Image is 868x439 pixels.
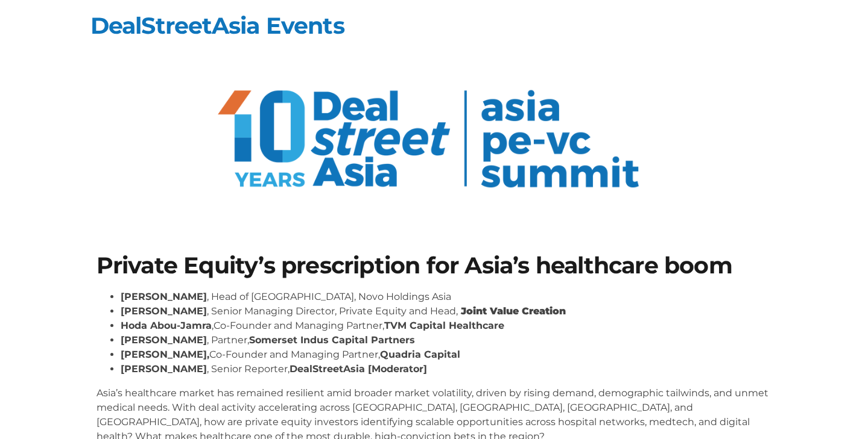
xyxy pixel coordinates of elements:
[121,363,207,375] strong: [PERSON_NAME]
[384,320,504,331] strong: TVM Capital Healthcare
[121,304,772,319] li: , Senior Managing Director, Private Equity and Head,
[121,320,212,331] strong: Hoda Abou-Jamra
[290,363,427,375] strong: DealStreetAsia [Moderator]
[121,305,207,317] strong: [PERSON_NAME]
[121,334,207,346] strong: [PERSON_NAME]
[461,305,566,317] strong: Joint Value Creation
[249,334,415,346] strong: Somerset Indus Capital Partners
[90,11,344,40] a: DealStreetAsia Events
[121,290,772,304] li: , Head of [GEOGRAPHIC_DATA], Novo Holdings Asia
[121,291,207,302] strong: [PERSON_NAME]
[97,254,772,277] h1: Private Equity’s prescription for Asia’s healthcare boom
[121,319,772,333] li: ,Co-Founder and Managing Partner,
[121,362,772,376] li: , Senior Reporter,
[121,333,772,347] li: , Partner,
[121,349,209,360] strong: [PERSON_NAME],
[121,347,772,362] li: Co-Founder and Managing Partner,
[380,349,460,360] strong: Quadria Capital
